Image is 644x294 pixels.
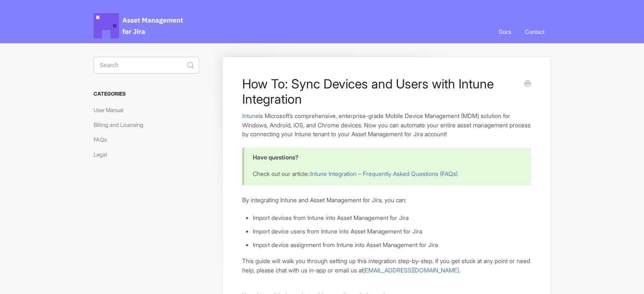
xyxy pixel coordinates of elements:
a: FAQs [94,133,113,146]
li: Import device users from Intune into Asset Management for Jira [253,227,531,236]
a: Billing and Licensing [94,118,150,132]
p: Check out our article:: [253,169,520,179]
p: is Microsoft’s comprehensive, enterprise-grade Mobile Device Management (MDM) solution for Window... [242,111,531,139]
a: Contact [519,20,551,43]
p: By integrating Intune and Asset Management for Jira, you can: [242,195,531,205]
b: Have questions? [253,154,299,161]
a: [EMAIL_ADDRESS][DOMAIN_NAME] [363,267,459,274]
h1: How To: Sync Devices and Users with Intune Integration [242,76,518,107]
a: Intune [242,112,259,119]
a: Intune Integration – Frequently Asked Questions (FAQs) [310,170,458,177]
a: Legal [94,148,113,161]
h3: Categories [94,86,199,102]
input: Search [94,57,199,74]
a: Docs [492,20,517,43]
li: Import devices from Intune into Asset Management for Jira [253,213,531,223]
a: Print this Article [524,80,531,89]
span: Asset Management for Jira Docs [94,13,184,38]
li: Import device assignment from Intune into Asset Management for Jira [253,240,531,250]
p: This guide will walk you through setting up this integration step-by-step. If you get stuck at an... [242,256,531,275]
a: User Manual [94,103,130,117]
